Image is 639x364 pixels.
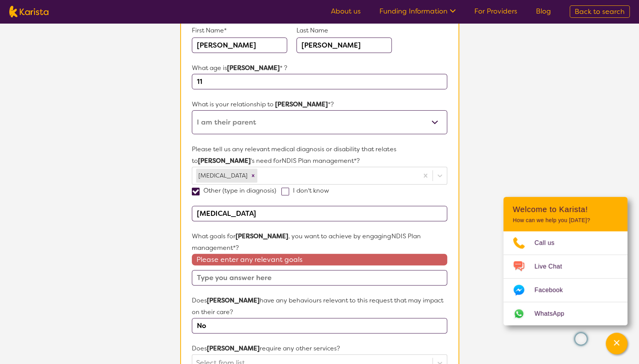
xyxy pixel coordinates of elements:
[534,284,572,296] span: Facebook
[207,344,260,352] strong: [PERSON_NAME]
[192,318,447,333] input: Please briefly explain
[513,205,618,214] h2: Welcome to Karista!
[503,302,627,325] a: Web link opens in a new tab.
[192,254,447,265] span: Please enter any relevant goals
[207,296,260,304] strong: [PERSON_NAME]
[575,7,625,16] span: Back to search
[379,7,456,16] a: Funding Information
[192,231,447,254] p: What goals for , you want to achieve by engaging NDIS Plan management *?
[513,217,618,224] p: How can we help you [DATE]?
[570,5,630,18] a: Back to search
[606,333,627,354] button: Channel Menu
[192,99,447,110] p: What is your relationship to *?
[192,270,447,285] input: Type you answer here
[192,206,447,221] input: Please type diagnosis
[198,157,251,165] strong: [PERSON_NAME]
[192,144,447,167] p: Please tell us any relevant medical diagnosis or disability that relates to 's need for NDIS Plan...
[192,186,281,195] label: Other (type in diagnosis)
[275,100,328,108] strong: [PERSON_NAME]
[249,169,257,183] div: Remove ADHD
[227,64,280,72] strong: [PERSON_NAME]
[196,169,249,183] div: [MEDICAL_DATA]
[503,231,627,325] ul: Choose channel
[503,197,627,325] div: Channel Menu
[236,232,288,240] strong: [PERSON_NAME]
[192,74,447,89] input: Type here
[9,6,48,17] img: Karista logo
[534,237,564,249] span: Call us
[536,7,551,16] a: Blog
[192,62,447,74] p: What age is * ?
[534,261,571,272] span: Live Chat
[534,308,574,320] span: WhatsApp
[192,343,447,354] p: Does require any other services?
[192,295,447,318] p: Does have any behaviours relevant to this request that may impact on their care?
[281,186,334,195] label: I don't know
[474,7,517,16] a: For Providers
[296,26,392,35] p: Last Name
[192,26,287,35] p: First Name*
[331,7,361,16] a: About us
